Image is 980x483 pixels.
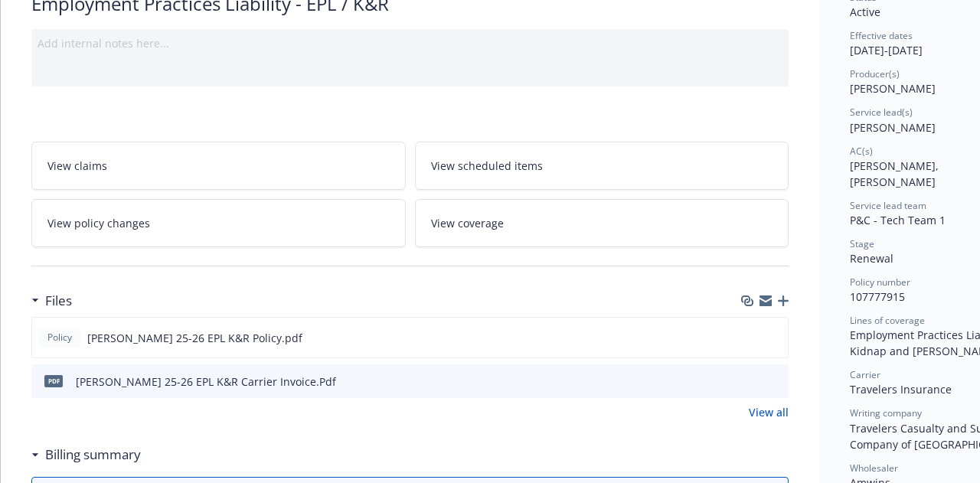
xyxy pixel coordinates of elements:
span: [PERSON_NAME] 25-26 EPL K&R Policy.pdf [87,330,302,346]
span: Carrier [850,368,880,381]
div: [PERSON_NAME] 25-26 EPL K&R Carrier Invoice.Pdf [76,374,336,390]
span: 107777915 [850,289,905,304]
span: View policy changes [47,215,150,231]
div: Files [31,291,72,311]
a: View claims [31,142,406,190]
span: AC(s) [850,145,873,158]
span: Travelers Insurance [850,382,952,397]
a: View coverage [415,199,789,247]
span: [PERSON_NAME] [850,120,936,135]
span: View coverage [431,215,504,231]
span: View scheduled items [431,158,543,174]
span: P&C - Tech Team 1 [850,213,946,227]
a: View scheduled items [415,142,789,190]
button: preview file [768,330,782,346]
span: Pdf [44,375,63,387]
span: Writing company [850,406,922,419]
span: View claims [47,158,107,174]
h3: Billing summary [45,445,141,465]
span: Producer(s) [850,67,900,80]
a: View all [749,404,789,420]
span: Renewal [850,251,893,266]
div: Add internal notes here... [38,35,782,51]
button: download file [744,374,756,390]
span: Active [850,5,880,19]
span: Lines of coverage [850,314,925,327]
span: Wholesaler [850,462,898,475]
span: Service lead team [850,199,926,212]
span: Policy [44,331,75,344]
span: Stage [850,237,874,250]
a: View policy changes [31,199,406,247]
div: Billing summary [31,445,141,465]
span: Service lead(s) [850,106,913,119]
span: Effective dates [850,29,913,42]
span: Policy number [850,276,910,289]
h3: Files [45,291,72,311]
button: preview file [769,374,782,390]
span: [PERSON_NAME] [850,81,936,96]
button: download file [743,330,756,346]
span: [PERSON_NAME], [PERSON_NAME] [850,158,942,189]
